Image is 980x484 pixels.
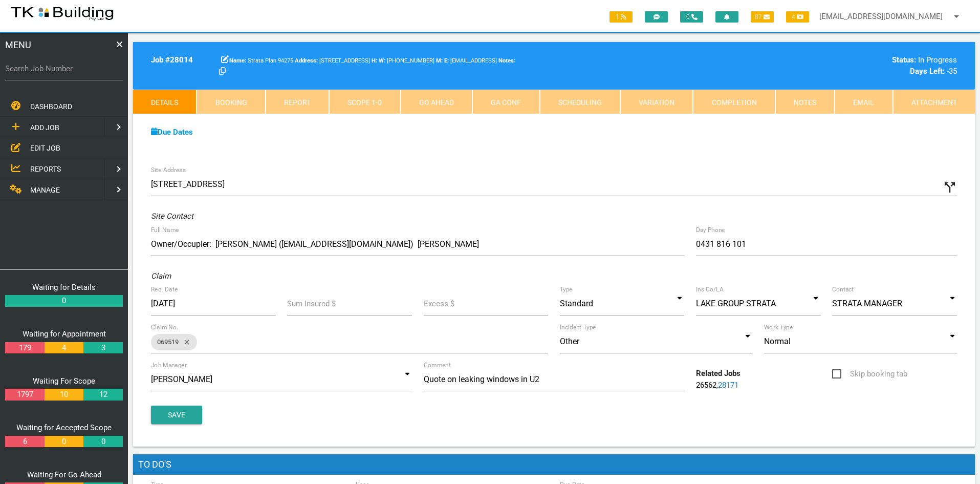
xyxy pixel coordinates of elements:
a: Variation [620,90,693,114]
a: 28171 [718,381,738,390]
label: Work Type [764,323,793,332]
span: [PHONE_NUMBER] [379,57,434,64]
span: MENU [5,38,31,52]
a: 6 [5,436,44,448]
a: Waiting For Go Ahead [27,470,101,479]
i: close [179,334,191,350]
i: Click to show custom address field [942,180,957,195]
a: 1797 [5,389,44,401]
a: 0 [5,295,123,307]
label: Contact [832,285,854,294]
a: GA Conf [472,90,539,114]
a: Report [266,90,329,114]
a: Completion [693,90,775,114]
span: Strata Plan 94275 [229,57,293,64]
b: Name: [229,57,246,64]
a: Email [835,90,892,114]
a: Waiting For Scope [33,376,95,386]
a: Click here copy customer information. [219,67,226,76]
label: Job Manager [151,361,187,370]
a: 0 [83,436,122,448]
label: Full Name [151,225,179,235]
span: 0 [680,11,703,23]
b: Status: [892,55,916,65]
div: , [690,368,826,391]
a: 179 [5,342,44,354]
a: Attachment [893,90,975,114]
a: Waiting for Appointment [23,329,106,339]
label: Sum Insured $ [287,298,336,310]
label: Incident Type [560,323,596,332]
span: REPORTS [30,165,61,173]
a: 10 [45,389,83,401]
b: Job # 28014 [151,55,193,65]
a: 12 [83,389,122,401]
button: Save [151,406,202,424]
b: M: [436,57,443,64]
a: 0 [45,436,83,448]
a: 26562 [696,381,716,390]
label: Search Job Number [5,63,123,75]
label: Site Address [151,165,186,175]
span: 1 [609,11,633,23]
img: s3file [10,5,114,22]
b: Related Jobs [696,369,741,378]
span: DASHBOARD [30,102,72,111]
a: 4 [45,342,83,354]
a: Due Dates [151,128,193,137]
span: [EMAIL_ADDRESS] [444,57,497,64]
a: Details [133,90,197,114]
span: [STREET_ADDRESS] [295,57,370,64]
b: Notes: [498,57,515,64]
b: H: [372,57,377,64]
label: Comment [424,361,451,370]
a: Waiting for Accepted Scope [16,423,112,432]
h1: To Do's [133,454,975,475]
label: Excess $ [424,298,454,310]
a: Scope 1-0 [329,90,400,114]
span: MANAGE [30,186,60,194]
i: Claim [151,271,171,281]
label: Day Phone [696,225,725,235]
a: Notes [775,90,835,114]
b: Days Left: [910,67,945,76]
label: Claim No. [151,323,179,332]
a: Booking [197,90,265,114]
a: Scheduling [540,90,620,114]
b: W: [379,57,385,64]
span: ADD JOB [30,123,59,132]
a: Waiting for Details [32,283,96,292]
label: Type [560,285,573,294]
span: Skip booking tab [832,368,907,381]
span: 4 [786,11,809,23]
a: Go Ahead [401,90,472,114]
a: 3 [83,342,122,354]
label: Ins Co/LA [696,285,724,294]
b: E: [444,57,449,64]
span: 87 [751,11,774,23]
div: In Progress -35 [764,54,957,77]
i: Site Contact [151,212,193,221]
span: EDIT JOB [30,144,60,152]
b: Address: [295,57,318,64]
div: 069519 [151,334,197,350]
label: Req. Date [151,285,178,294]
